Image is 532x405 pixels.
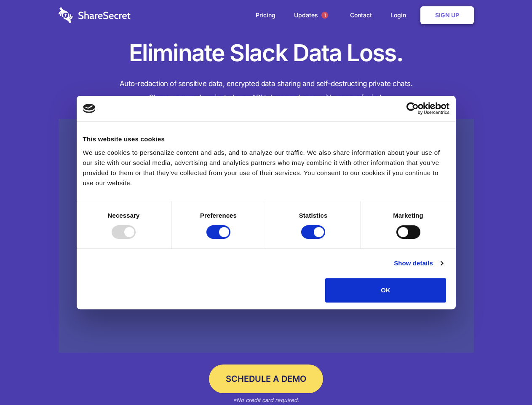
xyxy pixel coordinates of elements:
a: Schedule a Demo [209,364,323,393]
strong: Statistics [299,212,328,219]
strong: Preferences [200,212,237,219]
em: *No credit card required. [233,397,299,403]
strong: Necessary [108,212,140,219]
a: Login [382,2,419,28]
div: This website uses cookies [83,134,449,144]
img: logo-wordmark-white-trans-d4663122ce5f474addd5e946df7df03e33cb6a1c49d2221995e7729f52c070b2.svg [59,7,131,23]
a: Show details [394,258,443,268]
a: Wistia video thumbnail [59,119,474,353]
span: 1 [321,12,328,19]
div: We use cookies to personalize content and ads, and to analyze our traffic. We also share informat... [83,148,449,188]
h1: Eliminate Slack Data Loss. [59,38,474,68]
a: Contact [342,2,380,28]
a: Pricing [247,2,284,28]
a: Usercentrics Cookiebot - opens in a new window [376,102,449,115]
img: logo [83,104,96,113]
h4: Auto-redaction of sensitive data, encrypted data sharing and self-destructing private chats. Shar... [59,77,474,105]
strong: Marketing [393,212,423,219]
button: OK [325,278,446,302]
a: Sign Up [420,6,474,24]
